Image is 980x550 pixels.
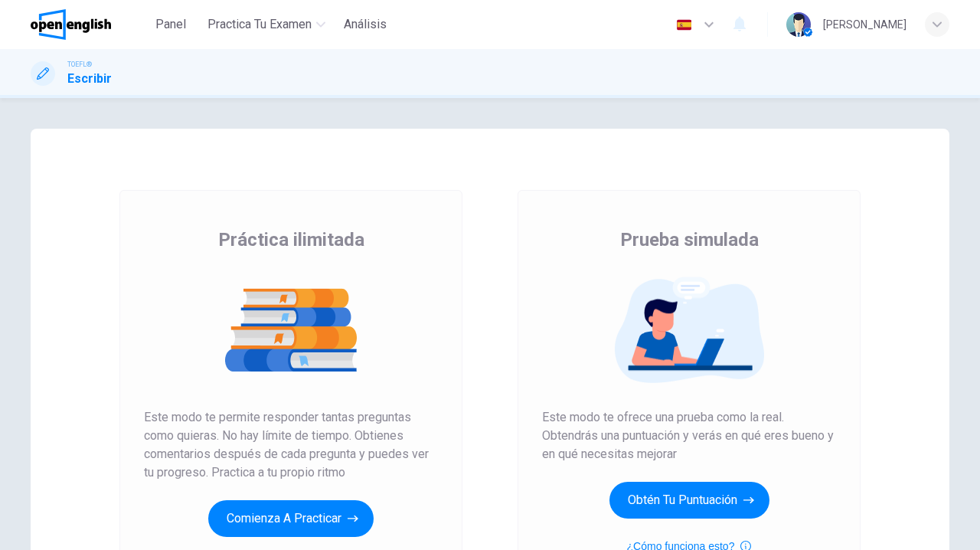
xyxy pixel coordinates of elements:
[609,482,769,519] button: Obtén tu puntuación
[218,228,364,252] span: Práctica ilimitada
[67,59,92,70] span: TOEFL®
[344,15,387,34] span: Análisis
[67,70,112,88] h1: Escribir
[338,11,393,38] button: Análisis
[31,9,146,40] a: OpenEnglish logo
[786,12,811,37] img: Profile picture
[144,408,438,482] span: Este modo te permite responder tantas preguntas como quieras. No hay límite de tiempo. Obtienes c...
[31,9,111,40] img: OpenEnglish logo
[620,228,759,252] span: Prueba simulada
[207,15,312,34] span: Practica tu examen
[675,19,694,31] img: es
[208,500,374,537] button: Comienza a practicar
[155,15,186,34] span: Panel
[823,15,906,34] div: [PERSON_NAME]
[146,11,195,38] button: Panel
[542,408,836,463] span: Este modo te ofrece una prueba como la real. Obtendrás una puntuación y verás en qué eres bueno y...
[201,11,332,38] button: Practica tu examen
